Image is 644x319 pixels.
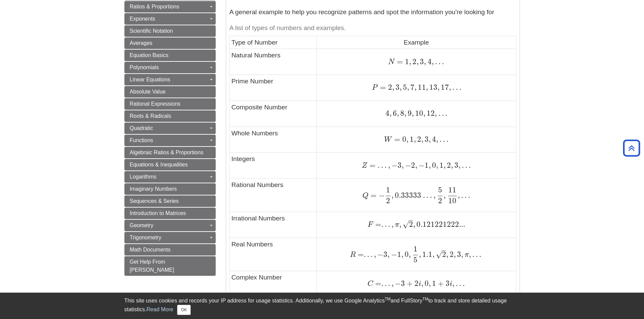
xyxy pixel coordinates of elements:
span: , [421,279,423,288]
span: − [393,279,401,288]
span: , [432,191,435,200]
span: 2 [448,250,454,259]
a: Get Help From [PERSON_NAME] [124,256,216,276]
span: , [400,83,402,92]
sup: TM [423,297,428,301]
span: N [388,58,395,66]
span: , [421,135,423,144]
a: Rational Expressions [124,98,216,110]
p: A general example to help you recognize patterns and spot the information you're looking for [230,7,516,17]
span: Scientific Notation [130,28,173,34]
span: Equation Basics [130,52,169,58]
span: 3 [394,83,400,92]
span: , [444,191,446,200]
span: . [387,279,390,288]
span: . [383,279,387,288]
div: This site uses cookies and records your IP address for usage statistics. Additionally, we use Goo... [124,297,520,315]
td: Irrational Numbers [230,212,317,238]
span: , [419,250,421,259]
span: 0 [431,161,436,170]
span: , [390,279,393,288]
span: 9 [406,109,412,118]
span: , [454,250,456,259]
span: 12 [425,109,435,118]
span: Roots & Radicals [130,113,171,119]
span: Rational Expressions [130,101,181,107]
a: Back to Top [621,143,642,153]
a: Linear Equations [124,74,216,85]
span: 1.1 [421,250,432,259]
a: Averages [124,37,216,49]
span: √ [436,250,442,259]
span: , [402,161,404,170]
span: 10 [414,109,423,118]
span: – [409,216,413,225]
a: Sequences & Series [124,195,216,207]
a: Trigonometry [124,232,216,243]
span: , [444,161,446,170]
span: , [424,57,426,66]
span: 11 [448,185,456,194]
span: , [373,250,376,259]
span: , [451,161,453,170]
span: – [442,246,446,255]
span: Equations & Inequalities [130,162,188,167]
a: Functions [124,135,216,146]
td: Real Numbers [230,238,317,271]
caption: A list of types of numbers and examples. [230,21,516,36]
span: … [454,279,465,288]
span: , [437,83,439,92]
a: Quadratic [124,123,216,134]
span: Linear Equations [130,77,170,82]
a: Scientific Notation [124,25,216,37]
span: … [471,250,481,259]
span: … [421,191,432,200]
span: = [395,57,403,66]
span: 3 [456,250,461,259]
span: , [415,161,417,170]
a: Read More [146,307,173,312]
span: 1 [413,244,418,254]
span: , [413,220,415,229]
span: Algebraic Ratios & Proportions [130,150,204,155]
span: 0 [403,250,409,259]
span: Quadratic [130,125,153,131]
span: i [419,280,421,288]
span: , [387,161,390,170]
span: = [378,83,386,92]
span: W [384,136,392,143]
span: … [451,83,461,92]
a: Equation Basics [124,50,216,61]
span: . [381,279,383,288]
span: 4 [431,135,436,144]
span: Imaginary Numbers [130,186,177,192]
span: . [369,250,373,259]
span: Absolute Value [130,89,166,95]
span: 1 [403,57,409,66]
span: 11 [416,83,426,92]
span: √ [403,220,409,229]
span: , [390,220,393,229]
span: + [405,279,413,288]
span: , [436,135,438,144]
span: 1 [408,135,414,144]
span: Trigonometry [130,235,162,240]
span: 5 [402,83,407,92]
span: , [426,83,428,92]
span: 3 [401,279,405,288]
span: = [367,161,376,170]
span: = [373,279,381,288]
td: Type of Number [230,36,317,49]
span: 10 [448,196,456,205]
span: . [364,250,366,259]
a: Exponents [124,13,216,25]
span: 0.33333 [393,191,421,200]
span: Geometry [130,222,153,228]
span: , [406,135,408,144]
a: Algebraic Ratios & Proportions [124,147,216,158]
span: , [446,250,448,259]
a: Roots & Radicals [124,110,216,122]
span: , [436,161,438,170]
span: , [392,83,394,92]
span: 3 [423,135,429,144]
